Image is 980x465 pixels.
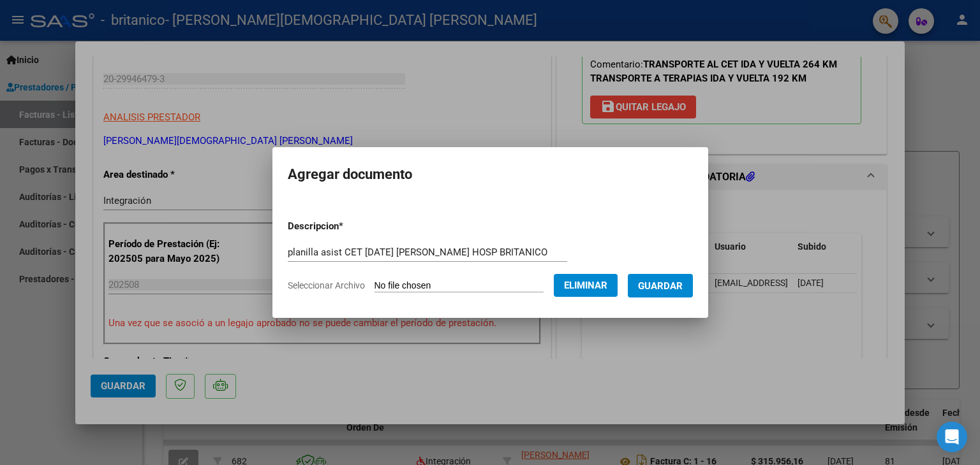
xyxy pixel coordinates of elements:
button: Eliminar [554,274,618,297]
button: Guardar [628,274,693,297]
span: Seleccionar Archivo [288,280,365,290]
span: Guardar [638,280,683,292]
h2: Agregar documento [288,162,693,187]
div: Open Intercom Messenger [937,422,967,452]
p: Descripcion [288,219,410,234]
span: Eliminar [564,280,607,291]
